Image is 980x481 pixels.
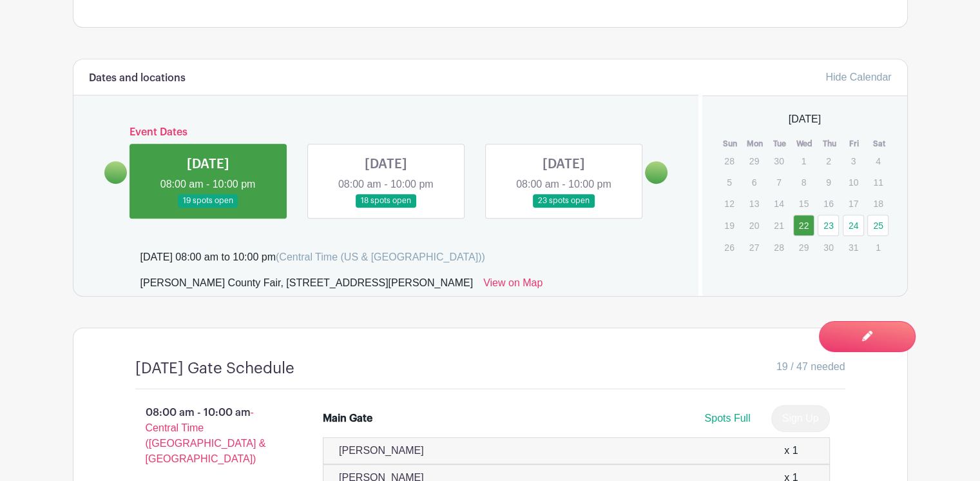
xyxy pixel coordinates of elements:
p: 4 [867,151,889,171]
p: 31 [843,237,864,257]
span: [DATE] [789,112,821,127]
p: 5 [718,172,740,192]
h6: Dates and locations [89,72,186,84]
p: 17 [843,193,864,213]
p: 16 [818,193,839,213]
div: [PERSON_NAME] County Fair, [STREET_ADDRESS][PERSON_NAME] [140,275,474,296]
p: 30 [818,237,839,257]
h6: Event Dates [127,126,646,139]
p: 28 [768,237,789,257]
p: 8 [793,172,814,192]
p: 11 [867,172,889,192]
th: Sat [867,137,892,150]
p: 28 [718,151,740,171]
p: 26 [718,237,740,257]
p: [PERSON_NAME] [339,443,424,458]
p: 27 [744,237,765,257]
th: Wed [793,137,818,150]
p: 20 [744,215,765,235]
a: Hide Calendar [825,72,891,83]
p: 7 [768,172,789,192]
a: View on Map [483,275,543,296]
p: 12 [718,193,740,213]
th: Fri [842,137,867,150]
span: (Central Time (US & [GEOGRAPHIC_DATA])) [276,251,485,262]
p: 19 [718,215,740,235]
p: 15 [793,193,814,213]
p: 29 [744,151,765,171]
a: 25 [867,215,889,236]
p: 3 [843,151,864,171]
a: 23 [818,215,839,236]
span: Spots Full [704,413,750,424]
p: 2 [818,151,839,171]
span: 19 / 47 needed [776,359,845,375]
p: 13 [744,193,765,213]
h4: [DATE] Gate Schedule [135,359,294,378]
p: 10 [843,172,864,192]
p: 18 [867,193,889,213]
p: 6 [744,172,765,192]
th: Mon [743,137,768,150]
p: 1 [793,151,814,171]
th: Tue [767,137,793,150]
p: 1 [867,237,889,257]
a: 24 [843,215,864,236]
th: Thu [817,137,842,150]
th: Sun [718,137,743,150]
p: 08:00 am - 10:00 am [115,400,303,472]
div: [DATE] 08:00 am to 10:00 pm [140,250,485,265]
div: Main Gate [323,411,372,426]
p: 21 [768,215,789,235]
div: x 1 [784,443,798,458]
p: 30 [768,151,789,171]
p: 9 [818,172,839,192]
p: 29 [793,237,814,257]
p: 14 [768,193,789,213]
a: 22 [793,215,814,236]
